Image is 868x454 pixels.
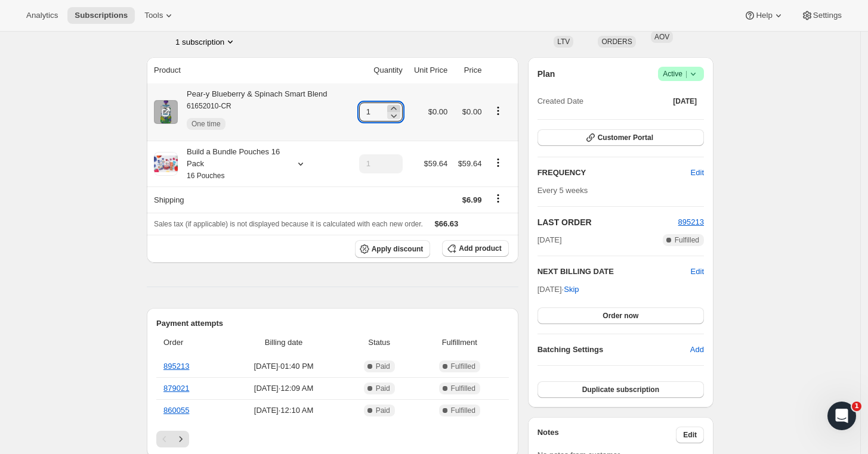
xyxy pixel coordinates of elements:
a: 895213 [678,217,704,226]
span: [DATE] · 01:40 PM [227,360,341,372]
a: 860055 [163,406,189,415]
a: 895213 [163,362,189,371]
span: $0.00 [462,107,482,116]
div: Build a Bundle Pouches 16 Pack [178,146,285,182]
h2: LAST ORDER [538,216,678,228]
span: Sales tax (if applicable) is not displayed because it is calculated with each new order. [154,220,423,228]
span: Paid [376,362,390,371]
button: Analytics [19,7,65,24]
div: Pear-y Blueberry & Spinach Smart Blend [178,88,328,136]
button: Customer Portal [538,129,704,146]
h2: NEXT BILLING DATE [538,266,691,278]
span: Subscriptions [75,11,128,20]
span: Tools [144,11,163,20]
th: Order [156,329,223,356]
span: Customer Portal [598,133,653,142]
span: Duplicate subscription [582,385,659,394]
span: LTV [557,38,570,46]
h2: Plan [538,68,555,80]
span: Created Date [538,95,583,107]
th: Price [451,57,485,83]
span: Help [756,11,772,20]
span: Billing date [227,337,341,349]
span: [DATE] [673,97,697,106]
span: Skip [564,284,579,296]
span: Fulfilled [451,406,475,415]
span: $59.64 [424,159,447,168]
span: [DATE] · [538,285,579,294]
button: Add product [442,240,508,257]
button: Next [172,431,189,447]
button: Edit [691,266,704,278]
span: Analytics [26,11,58,20]
th: Unit Price [406,57,452,83]
h6: Batching Settings [538,344,690,356]
button: Help [737,7,791,24]
span: Settings [813,11,842,20]
span: Edit [683,430,697,440]
button: Product actions [489,104,508,117]
button: Duplicate subscription [538,381,704,398]
h2: FREQUENCY [538,167,691,179]
span: [DATE] · 12:10 AM [227,405,341,416]
span: Status [348,337,410,349]
button: Product actions [175,36,236,48]
h3: Notes [538,427,677,443]
span: Active [663,68,699,80]
span: One time [191,119,221,129]
span: ORDERS [601,38,632,46]
button: Settings [794,7,849,24]
span: Fulfilled [451,362,475,371]
button: Order now [538,307,704,324]
span: Paid [376,384,390,393]
button: Subscriptions [67,7,135,24]
h2: Payment attempts [156,318,509,329]
iframe: Intercom live chat [827,402,856,430]
span: | [685,69,687,79]
span: Fulfilled [451,384,475,393]
span: 1 [852,402,861,411]
span: Apply discount [372,244,424,254]
th: Product [147,57,350,83]
small: 61652010-CR [187,102,231,110]
span: [DATE] [538,234,562,246]
span: Add [690,344,704,356]
nav: Pagination [156,431,509,447]
button: Skip [557,280,586,299]
span: $66.63 [435,219,459,228]
span: $6.99 [462,195,482,204]
span: Order now [603,311,638,321]
span: Add product [459,244,501,253]
small: 16 Pouches [187,172,224,180]
th: Shipping [147,186,350,213]
button: Edit [684,163,711,182]
a: 879021 [163,384,189,393]
button: Product actions [489,156,508,169]
img: product img [154,100,178,124]
button: Tools [137,7,182,24]
span: Edit [691,167,704,179]
th: Quantity [350,57,406,83]
span: Every 5 weeks [538,186,588,195]
button: Add [683,340,711,359]
span: Fulfillment [418,337,502,349]
button: [DATE] [666,93,704,110]
span: Paid [376,406,390,415]
button: Apply discount [355,240,431,258]
span: $0.00 [428,107,448,116]
span: [DATE] · 12:09 AM [227,383,341,394]
button: 895213 [678,216,704,228]
span: $59.64 [458,159,482,168]
button: Shipping actions [489,192,508,205]
span: AOV [654,33,669,41]
span: Fulfilled [675,235,699,245]
button: Edit [676,427,704,443]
